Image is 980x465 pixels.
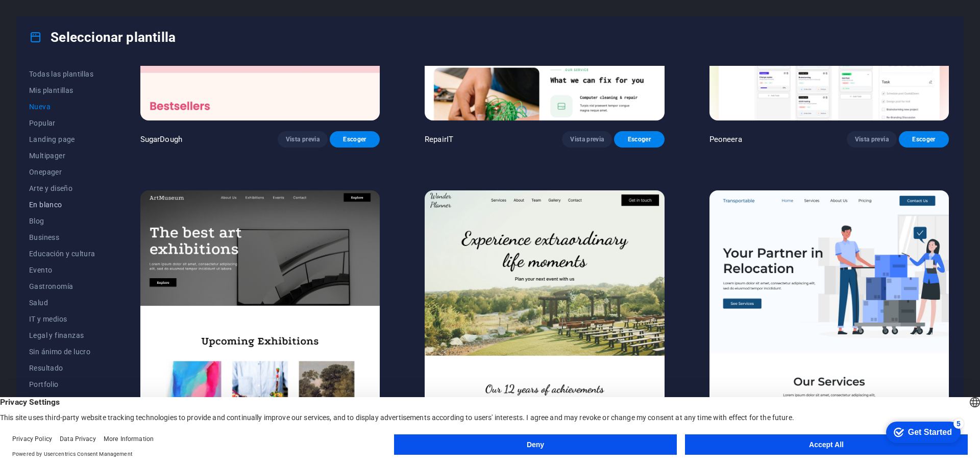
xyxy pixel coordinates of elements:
[29,360,95,376] button: Resultado
[29,135,95,143] span: Landing page
[140,190,380,411] img: Art Museum
[29,164,95,180] button: Onepager
[29,201,95,209] span: En blanco
[29,82,95,99] button: Mis plantillas
[29,197,95,213] button: En blanco
[29,266,95,274] span: Evento
[29,217,95,225] span: Blog
[29,246,95,262] button: Educación y cultura
[29,344,95,360] button: Sin ánimo de lucro
[29,380,95,388] span: Portfolio
[29,99,95,115] button: Nueva
[29,184,95,192] span: Arte y diseño
[29,364,95,372] span: Resultado
[29,86,95,94] span: Mis plantillas
[29,393,95,409] button: Servicios
[29,180,95,197] button: Arte y diseño
[29,103,95,111] span: Nueva
[8,5,83,27] div: Get Started 5 items remaining, 0% complete
[29,66,95,82] button: Todas las plantillas
[30,11,74,20] div: Get Started
[29,348,95,356] span: Sin ánimo de lucro
[29,376,95,393] button: Portfolio
[29,119,95,127] span: Popular
[614,131,664,148] button: Escoger
[29,131,95,148] button: Landing page
[29,315,95,323] span: IT y medios
[278,131,328,148] button: Vista previa
[622,135,656,143] span: Escoger
[76,2,86,12] div: 5
[29,213,95,229] button: Blog
[29,148,95,164] button: Multipager
[330,131,380,148] button: Escoger
[29,299,95,307] span: Salud
[29,115,95,131] button: Popular
[29,327,95,344] button: Legal y finanzas
[29,229,95,246] button: Business
[338,135,372,143] span: Escoger
[709,190,949,411] img: Transportable
[29,278,95,295] button: Gastronomía
[29,233,95,241] span: Business
[425,190,664,411] img: Wonder Planner
[140,134,182,144] p: SugarDough
[29,168,95,176] span: Onepager
[29,331,95,339] span: Legal y finanzas
[899,131,949,148] button: Escoger
[847,131,897,148] button: Vista previa
[907,135,941,143] span: Escoger
[562,131,612,148] button: Vista previa
[425,134,453,144] p: RepairIT
[29,250,95,258] span: Educación y cultura
[570,135,604,143] span: Vista previa
[855,135,889,143] span: Vista previa
[29,282,95,290] span: Gastronomía
[286,135,320,143] span: Vista previa
[29,152,95,160] span: Multipager
[29,262,95,278] button: Evento
[29,311,95,327] button: IT y medios
[709,134,742,144] p: Peoneera
[29,29,176,45] h4: Seleccionar plantilla
[29,70,95,78] span: Todas las plantillas
[29,295,95,311] button: Salud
